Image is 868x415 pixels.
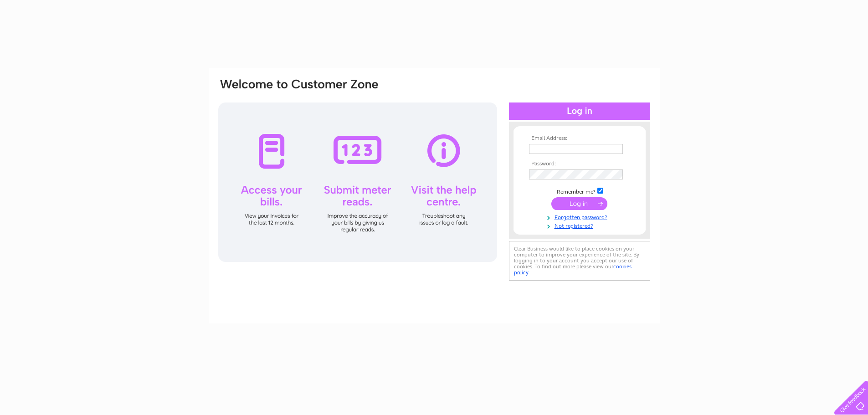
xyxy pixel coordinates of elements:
a: Not registered? [529,221,632,230]
a: Forgotten password? [529,212,632,221]
input: Submit [551,197,607,210]
div: Clear Business would like to place cookies on your computer to improve your experience of the sit... [509,241,650,281]
a: cookies policy [514,263,632,276]
th: Password: [527,161,632,167]
th: Email Address: [527,135,632,142]
td: Remember me? [527,186,632,195]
